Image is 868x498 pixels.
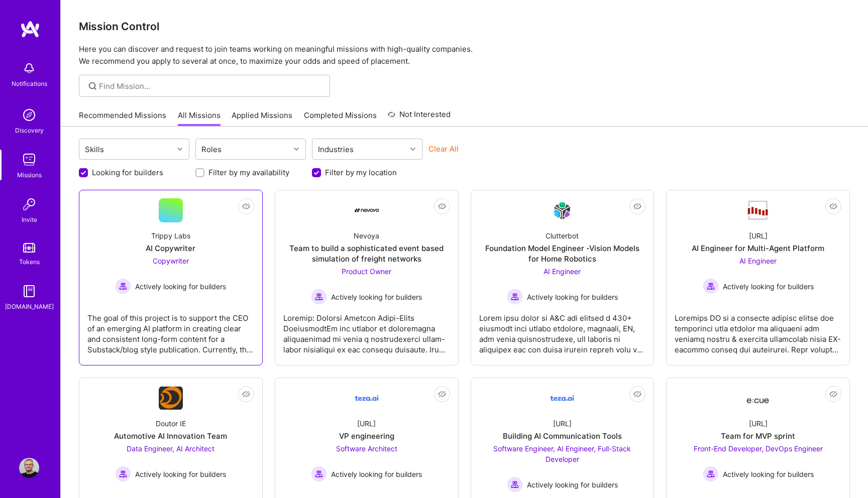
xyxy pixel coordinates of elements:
span: Actively looking for builders [527,479,618,490]
i: icon EyeClosed [438,202,446,210]
img: guide book [19,281,39,301]
i: icon EyeClosed [242,390,250,398]
i: icon EyeClosed [242,202,250,210]
div: Notifications [12,78,47,89]
span: Software Engineer, AI Engineer, Full-Stack Developer [493,444,631,463]
span: Product Owner [342,267,391,276]
img: Actively looking for builders [507,476,523,492]
div: Loremips DO si a consecte adipisc elitse doe temporinci utla etdolor ma aliquaeni adm veniamq nos... [675,305,841,355]
div: Invite [22,214,37,225]
div: AI Engineer for Multi-Agent Platform [692,243,824,254]
span: AI Engineer [739,257,777,265]
i: icon EyeClosed [438,390,446,398]
h3: Mission Control [79,20,850,33]
p: Here you can discover and request to join teams working on meaningful missions with high-quality ... [79,43,850,67]
div: [URL] [749,418,768,429]
img: Actively looking for builders [703,278,719,294]
img: Actively looking for builders [115,278,131,294]
img: Company Logo [746,389,770,407]
div: VP engineering [339,431,394,441]
div: Automotive AI Innovation Team [114,431,227,441]
div: Clutterbot [546,230,579,241]
div: Tokens [19,257,40,267]
span: Software Architect [336,444,397,453]
img: Company Logo [355,386,379,410]
div: [DOMAIN_NAME] [5,301,54,312]
img: Company Logo [355,208,379,212]
img: Company Logo [746,200,770,221]
div: Trippy Labs [151,230,190,241]
i: icon Chevron [294,147,299,152]
img: teamwork [19,150,39,170]
i: icon SearchGrey [87,80,98,92]
img: User Avatar [19,458,39,478]
a: Not Interested [388,108,451,127]
div: Discovery [15,125,44,136]
span: Actively looking for builders [527,292,618,302]
input: Find Mission... [99,81,322,91]
a: Recommended Missions [79,110,166,127]
div: Team to build a sophisticated event based simulation of freight networks [283,243,450,264]
img: Invite [19,194,39,214]
label: Filter by my availability [208,167,289,178]
div: [URL] [357,418,376,429]
span: Actively looking for builders [331,469,422,479]
div: Skills [82,142,106,157]
img: Actively looking for builders [507,289,523,305]
img: Actively looking for builders [703,466,719,482]
span: Copywriter [153,257,189,265]
span: Actively looking for builders [723,469,814,479]
label: Looking for builders [92,167,163,178]
i: icon EyeClosed [633,202,641,210]
img: Actively looking for builders [115,466,131,482]
div: AI Copywriter [146,243,195,254]
i: icon EyeClosed [829,390,837,398]
i: icon EyeClosed [633,390,641,398]
div: Missions [17,170,42,180]
a: Trippy LabsAI CopywriterCopywriter Actively looking for buildersActively looking for buildersThe ... [87,198,254,357]
button: Clear All [428,144,459,154]
i: icon Chevron [410,147,415,152]
img: Actively looking for builders [311,466,327,482]
div: Building AI Communication Tools [503,431,622,441]
img: discovery [19,105,39,125]
img: Company Logo [550,386,574,410]
div: Nevoya [354,230,379,241]
div: Doutor IE [156,418,186,429]
a: All Missions [178,110,221,127]
img: tokens [23,243,35,253]
a: Applied Missions [232,110,292,127]
span: Actively looking for builders [331,292,422,302]
i: icon EyeClosed [829,202,837,210]
div: Loremip: Dolorsi Ametcon Adipi-Elits DoeiusmodtEm inc utlabor et doloremagna aliquaenimad mi veni... [283,305,450,355]
img: bell [19,58,39,78]
a: User Avatar [17,458,42,478]
div: Roles [199,142,224,157]
a: Company Logo[URL]AI Engineer for Multi-Agent PlatformAI Engineer Actively looking for buildersAct... [675,198,841,357]
span: Front-End Developer, DevOps Engineer [694,444,823,453]
a: Company LogoClutterbotFoundation Model Engineer -Vision Models for Home RoboticsAI Engineer Activ... [479,198,646,357]
a: Completed Missions [304,110,377,127]
span: Actively looking for builders [135,281,226,292]
span: Actively looking for builders [723,281,814,292]
img: logo [20,20,40,38]
div: Team for MVP sprint [721,431,795,441]
span: Data Engineer, AI Architect [127,444,214,453]
div: [URL] [553,418,572,429]
div: Lorem ipsu dolor si A&C adi elitsed d 430+ eiusmodt inci utlabo etdolore, magnaali, EN, adm venia... [479,305,646,355]
span: AI Engineer [544,267,581,276]
span: Actively looking for builders [135,469,226,479]
a: Company LogoNevoyaTeam to build a sophisticated event based simulation of freight networksProduct... [283,198,450,357]
img: Company Logo [159,387,183,410]
img: Actively looking for builders [311,289,327,305]
div: Foundation Model Engineer -Vision Models for Home Robotics [479,243,646,264]
div: Industries [315,142,356,157]
div: The goal of this project is to support the CEO of an emerging AI platform in creating clear and c... [87,305,254,355]
div: [URL] [749,230,768,241]
img: Company Logo [550,199,574,222]
label: Filter by my location [325,167,397,178]
i: icon Chevron [177,147,182,152]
